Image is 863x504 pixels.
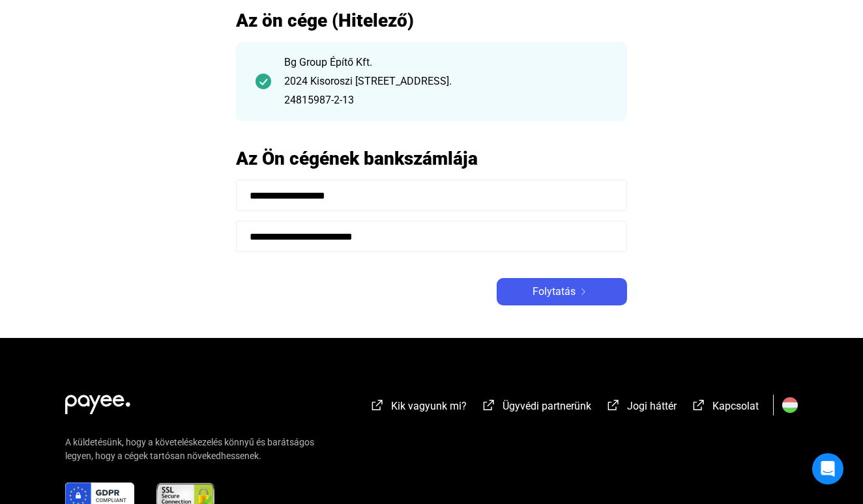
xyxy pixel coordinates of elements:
[65,387,130,414] img: white-payee-white-dot.svg
[481,402,591,414] a: external-link-whiteÜgyvédi partnerünk
[370,402,467,414] a: external-link-whiteKik vagyunk mi?
[370,399,385,412] img: external-link-white
[627,400,677,412] span: Jogi háttér
[256,74,271,89] img: checkmark-darker-green-circle
[236,9,627,32] h2: Az ön cége (Hitelező)
[782,397,798,413] img: HU.svg
[391,400,467,412] span: Kik vagyunk mi?
[236,147,627,170] h2: Az Ön cégének bankszámlája
[284,92,607,108] div: 24815987-2-13
[606,399,621,412] img: external-link-white
[497,278,627,305] button: Folytatásarrow-right-white
[606,402,677,414] a: external-link-whiteJogi háttér
[691,402,759,414] a: external-link-whiteKapcsolat
[691,399,707,412] img: external-link-white
[503,400,591,412] span: Ügyvédi partnerünk
[812,453,843,484] div: Open Intercom Messenger
[481,399,497,412] img: external-link-white
[533,284,576,300] span: Folytatás
[284,55,607,70] div: Bg Group Építő Kft.
[576,288,591,295] img: arrow-right-white
[284,74,607,89] div: 2024 Kisoroszi [STREET_ADDRESS].
[712,400,759,412] span: Kapcsolat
